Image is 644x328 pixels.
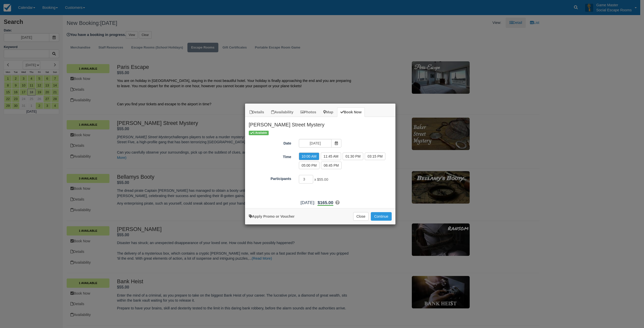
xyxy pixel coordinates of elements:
[301,200,314,205] span: [DATE]
[245,200,395,206] div: :
[317,200,333,206] b: $165.00
[245,153,295,160] label: Time
[246,107,267,117] a: Details
[365,153,385,160] label: 03:15 PM
[245,117,395,130] h2: [PERSON_NAME] Street Mystery
[245,117,395,206] div: Item Modal
[320,107,337,117] a: Map
[245,174,295,181] label: Participants
[245,139,295,146] label: Date
[299,153,319,160] label: 10:00 AM
[299,175,313,183] input: Participants
[343,153,363,160] label: 01:30 PM
[249,214,295,218] a: Apply Voucher
[314,178,328,182] span: x $55.00
[249,131,269,135] span: 1 Available
[268,107,297,117] a: Availability
[321,153,341,160] label: 11:45 AM
[337,107,365,117] a: Book Now
[299,162,319,169] label: 05:00 PM
[297,107,319,117] a: Photos
[371,212,391,221] button: Add to Booking
[353,212,369,221] button: Close
[321,162,342,169] label: 06:45 PM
